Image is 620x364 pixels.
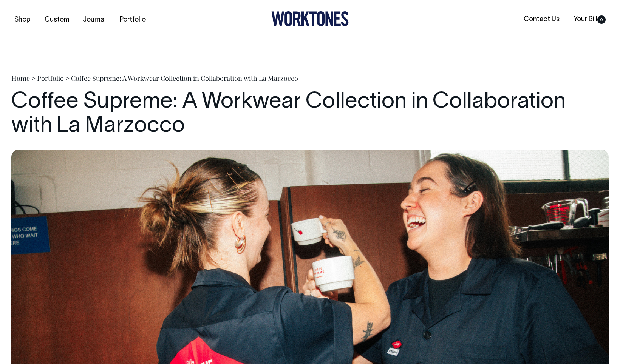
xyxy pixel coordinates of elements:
a: Journal [80,14,109,26]
span: 0 [597,15,606,24]
h1: Coffee Supreme: A Workwear Collection in Collaboration with La Marzocco [11,90,609,139]
a: Portfolio [37,74,64,83]
span: Coffee Supreme: A Workwear Collection in Collaboration with La Marzocco [71,74,298,83]
a: Home [11,74,30,83]
span: > [65,74,70,83]
span: > [31,74,36,83]
a: Shop [11,14,34,26]
a: Custom [42,14,72,26]
a: Contact Us [521,13,563,26]
a: Your Bill0 [571,13,609,26]
a: Portfolio [117,14,149,26]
